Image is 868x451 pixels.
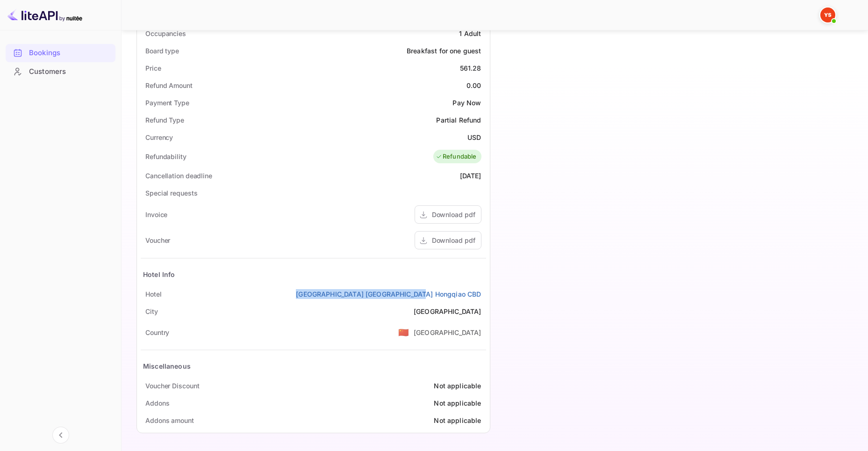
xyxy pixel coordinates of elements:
[414,327,481,337] div: [GEOGRAPHIC_DATA]
[6,63,115,81] div: Customers
[145,306,158,316] div: City
[414,306,481,316] div: [GEOGRAPHIC_DATA]
[6,44,115,61] a: Bookings
[436,152,477,161] div: Refundable
[52,427,69,444] button: Collapse navigation
[434,415,481,425] div: Not applicable
[407,46,481,56] div: Breakfast for one guest
[467,132,481,142] div: USD
[434,398,481,408] div: Not applicable
[143,269,175,279] div: Hotel Info
[145,415,194,425] div: Addons amount
[145,29,186,38] div: Occupancies
[29,66,111,77] div: Customers
[145,327,169,337] div: Country
[460,171,481,181] div: [DATE]
[436,115,481,125] div: Partial Refund
[820,7,835,22] img: Yandex Support
[145,132,173,142] div: Currency
[6,63,115,80] a: Customers
[432,210,475,219] div: Download pdf
[434,381,481,391] div: Not applicable
[145,398,169,408] div: Addons
[29,48,111,58] div: Bookings
[145,115,184,125] div: Refund Type
[466,80,481,90] div: 0.00
[143,361,191,371] div: Miscellaneous
[398,324,409,341] span: United States
[6,44,115,62] div: Bookings
[145,152,187,161] div: Refundability
[296,289,481,299] a: [GEOGRAPHIC_DATA] [GEOGRAPHIC_DATA] Hongqiao CBD
[145,171,212,181] div: Cancellation deadline
[460,63,481,73] div: 561.28
[7,7,82,22] img: LiteAPI logo
[145,235,170,245] div: Voucher
[145,289,162,299] div: Hotel
[145,46,179,56] div: Board type
[145,188,197,198] div: Special requests
[145,63,161,73] div: Price
[452,98,481,108] div: Pay Now
[145,210,167,219] div: Invoice
[145,381,199,391] div: Voucher Discount
[459,29,481,38] div: 1 Adult
[145,80,193,90] div: Refund Amount
[432,235,475,245] div: Download pdf
[145,98,189,108] div: Payment Type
